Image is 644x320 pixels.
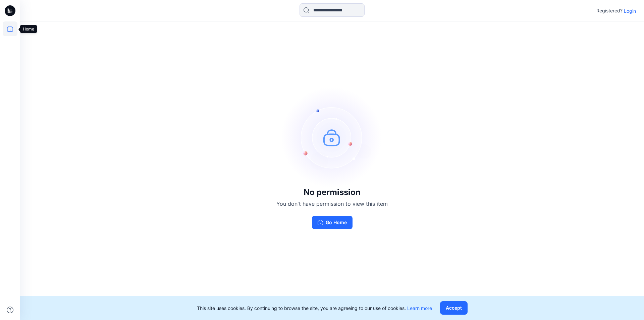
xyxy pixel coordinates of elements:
[407,305,432,311] a: Learn more
[276,200,388,208] p: You don't have permission to view this item
[197,305,432,312] p: This site uses cookies. By continuing to browse the site, you are agreeing to our use of cookies.
[596,7,623,15] p: Registered?
[440,301,468,315] button: Accept
[276,188,388,197] h3: No permission
[282,87,382,188] img: no-perm.svg
[624,7,636,14] p: Login
[312,216,353,229] button: Go Home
